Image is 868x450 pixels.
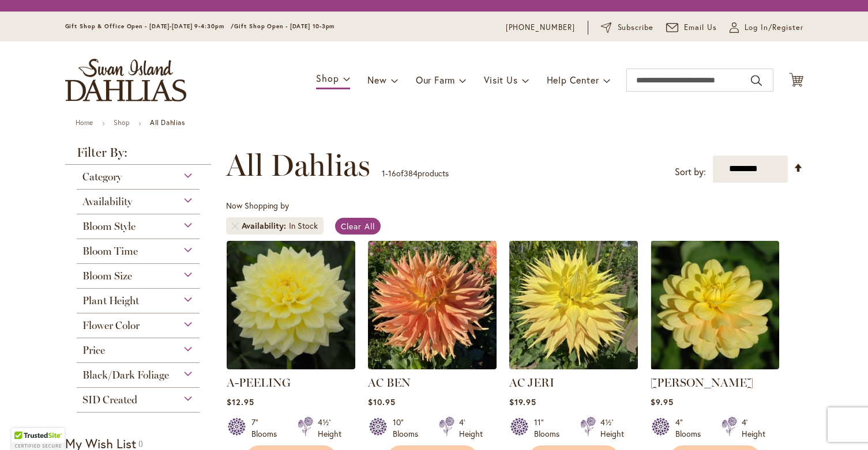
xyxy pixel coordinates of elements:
a: [PHONE_NUMBER] [506,22,576,33]
strong: Filter By: [65,146,212,165]
div: 4" Blooms [675,417,708,440]
div: 4' Height [459,417,483,440]
div: TrustedSite Certified [12,428,65,450]
a: Remove Availability In Stock [232,222,239,229]
span: Category [82,171,122,183]
span: Our Farm [416,74,455,86]
span: SID Created [82,394,137,406]
span: $10.95 [368,396,396,407]
span: Bloom Size [82,270,132,282]
button: Search [751,71,761,90]
a: AC Jeri [509,361,638,372]
img: AHOY MATEY [651,241,779,369]
label: Sort by: [675,161,706,183]
a: Shop [114,118,130,127]
span: $19.95 [509,396,536,407]
span: 1 [382,168,385,179]
span: Email Us [684,22,717,33]
a: AHOY MATEY [651,361,779,372]
span: Availability [82,195,132,208]
span: Gift Shop & Office Open - [DATE]-[DATE] 9-4:30pm / [65,22,235,30]
span: Subscribe [618,22,654,33]
span: 16 [388,168,396,179]
div: In Stock [289,220,318,232]
img: A-Peeling [227,241,355,369]
a: Log In/Register [730,22,803,33]
div: 4½' Height [318,417,341,440]
span: Gift Shop Open - [DATE] 10-3pm [234,22,335,30]
img: AC BEN [368,241,497,369]
span: Log In/Register [745,22,803,33]
a: A-PEELING [227,376,291,390]
a: Subscribe [601,22,653,33]
span: $12.95 [227,396,254,407]
p: - of products [382,164,449,183]
div: 4½' Height [600,417,624,440]
a: A-Peeling [227,361,355,372]
span: Price [82,344,105,357]
span: Help Center [547,74,599,86]
span: Plant Height [82,294,139,307]
a: Home [76,118,93,127]
span: Flower Color [82,319,140,332]
a: AC BEN [368,361,497,372]
a: AC JERI [509,376,554,390]
span: Visit Us [484,74,517,86]
a: [PERSON_NAME] [651,376,753,390]
a: store logo [65,59,186,101]
strong: All Dahlias [150,118,185,127]
span: Bloom Time [82,245,138,258]
span: Black/Dark Foliage [82,369,169,381]
div: 11" Blooms [534,417,566,440]
a: AC BEN [368,376,411,390]
span: $9.95 [651,396,674,407]
div: 10" Blooms [393,417,425,440]
div: 4' Height [742,417,765,440]
span: New [367,74,386,86]
a: Email Us [666,22,717,33]
span: Shop [316,72,339,84]
img: AC Jeri [509,241,638,369]
span: Bloom Style [82,220,136,233]
span: 384 [404,168,418,179]
span: Clear All [341,221,375,232]
span: All Dahlias [226,148,370,183]
span: Now Shopping by [226,200,289,211]
span: Availability [242,220,289,232]
a: Clear All [335,218,381,235]
div: 7" Blooms [251,417,284,440]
